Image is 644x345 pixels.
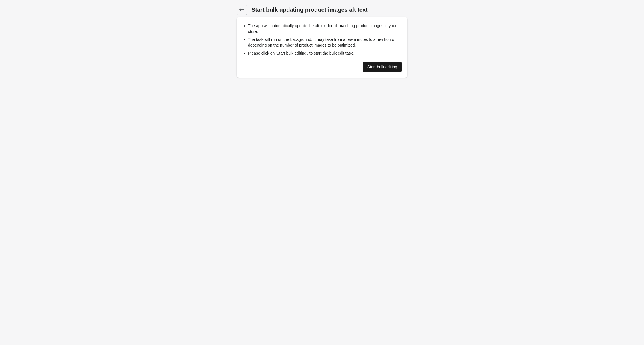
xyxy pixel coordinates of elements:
div: Start bulk editing [367,65,397,69]
h1: Start bulk updating product images alt text [251,6,407,14]
li: The task will run on the background. It may take from a few minutes to a few hours depending on t... [248,37,402,48]
li: The app will automatically update the alt text for all matching product images in your store. [248,23,402,34]
li: Please click on 'Start bulk editing', to start the bulk edit task. [248,50,402,56]
a: Start bulk editing [363,62,402,72]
